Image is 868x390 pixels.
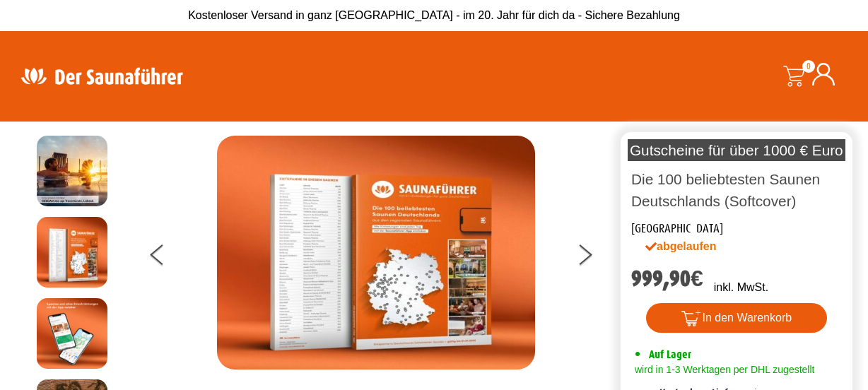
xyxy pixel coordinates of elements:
[645,238,778,255] div: abgelaufen
[37,136,107,206] img: Bilder Beispiele_national3
[802,60,815,73] span: 0
[628,139,845,161] p: Gutscheine für über 1000 € Euro
[691,266,703,292] span: €
[649,348,691,361] span: Auf Lager
[631,220,723,238] div: [GEOGRAPHIC_DATA]
[37,298,107,369] img: MOCKUP-iPhone_national
[631,171,820,209] a: Die 100 beliebtesten Saunen Deutschlands (Softcover)
[631,266,703,292] bdi: 999,90
[217,136,535,370] img: Mockup_Softcover_national
[646,303,828,333] button: In den Warenkorb
[714,279,768,296] p: inkl. MwSt.
[188,9,680,21] span: Kostenloser Versand in ganz [GEOGRAPHIC_DATA] - im 20. Jahr für dich da - Sichere Bezahlung
[37,217,107,288] img: Mockup_Softcover_national
[631,364,814,375] span: wird in 1-3 Werktagen per DHL zugestellt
